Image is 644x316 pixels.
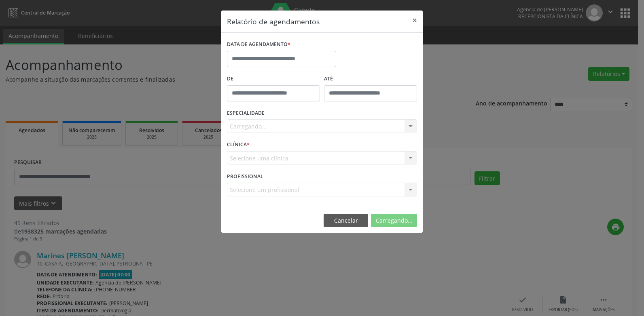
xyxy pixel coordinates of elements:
label: ESPECIALIDADE [227,107,265,120]
h5: Relatório de agendamentos [227,16,320,27]
label: De [227,73,320,85]
label: CLÍNICA [227,139,250,151]
label: PROFISSIONAL [227,170,263,183]
button: Cancelar [324,214,368,228]
button: Close [407,11,423,30]
label: ATÉ [324,73,417,85]
label: DATA DE AGENDAMENTO [227,38,290,51]
button: Carregando... [371,214,417,228]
